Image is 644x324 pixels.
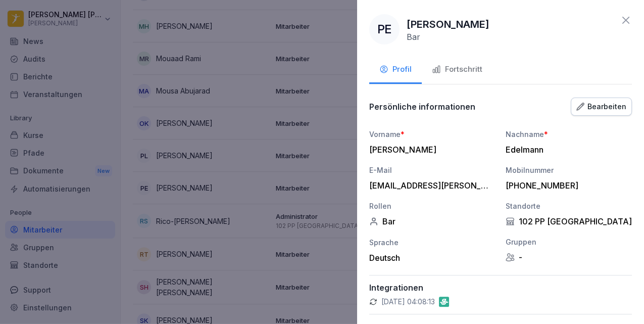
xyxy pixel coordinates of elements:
div: 102 PP [GEOGRAPHIC_DATA] [506,216,632,226]
p: Integrationen [369,283,632,293]
div: Bearbeiten [576,101,626,112]
div: Standorte [506,201,632,211]
div: Bar [369,216,496,226]
div: [EMAIL_ADDRESS][PERSON_NAME][DOMAIN_NAME] [369,180,490,191]
div: Gruppen [506,237,632,247]
div: Deutsch [369,253,496,263]
div: [PERSON_NAME] [369,145,490,155]
div: Profil [379,64,412,75]
div: Fortschritt [432,64,482,75]
div: Nachname [506,129,632,140]
div: Mobilnummer [506,165,632,175]
div: Edelmann [506,145,627,155]
div: [PHONE_NUMBER] [506,180,627,191]
p: [PERSON_NAME] [407,17,489,32]
button: Fortschritt [422,57,492,84]
div: E-Mail [369,165,496,175]
p: Bar [407,32,420,42]
p: [DATE] 04:08:13 [381,297,435,307]
p: Persönliche informationen [369,102,475,112]
button: Profil [369,57,422,84]
div: PE [369,14,400,44]
img: gastromatic.png [439,297,449,307]
div: Sprache [369,237,496,248]
div: Vorname [369,129,496,140]
div: - [506,252,632,262]
button: Bearbeiten [571,98,632,116]
div: Rollen [369,201,496,211]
